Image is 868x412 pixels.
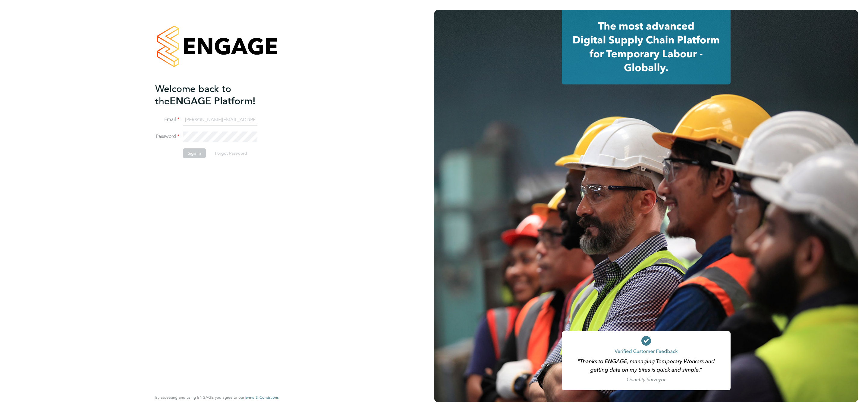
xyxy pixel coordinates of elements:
a: Terms & Conditions [244,395,279,400]
button: Forgot Password [210,148,252,158]
label: Email [155,116,179,123]
span: By accessing and using ENGAGE you agree to our [155,395,279,400]
h2: ENGAGE Platform! [155,83,273,107]
span: Terms & Conditions [244,395,279,400]
label: Password [155,133,179,140]
input: Enter your work email... [183,115,257,125]
span: Welcome back to the [155,83,231,107]
button: Sign In [183,148,206,158]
